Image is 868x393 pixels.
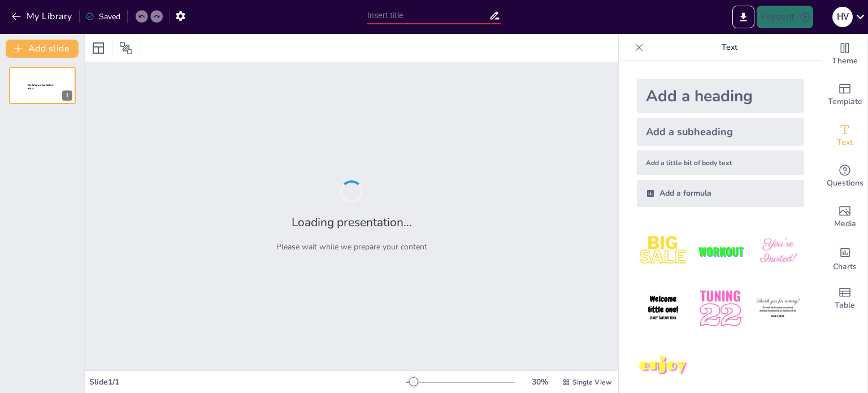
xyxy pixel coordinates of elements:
img: 5.jpeg [694,282,747,335]
img: 2.jpeg [694,225,747,278]
button: H V [832,6,853,28]
span: Text [837,136,853,149]
img: 1.jpeg [637,225,689,278]
button: Add slide [6,40,79,58]
div: Slide 1 / 1 [89,377,406,387]
span: Charts [833,261,857,273]
img: 7.jpeg [637,340,689,392]
div: Add a little bit of body text [637,150,804,175]
div: Saved [85,11,120,22]
span: Questions [827,177,863,189]
div: Add charts and graphs [822,237,867,278]
span: Table [835,299,855,312]
div: Add a formula [637,180,804,207]
div: Add a heading [637,79,804,113]
button: Present [757,6,813,28]
input: Insert title [367,7,489,24]
span: Sendsteps presentation editor [28,84,53,90]
span: Template [828,96,862,108]
img: 6.jpeg [752,282,804,335]
span: Theme [832,55,858,67]
div: Add a subheading [637,118,804,146]
p: Please wait while we prepare your content [276,241,427,252]
h2: Loading presentation... [292,214,412,230]
div: Layout [89,39,107,57]
div: Get real-time input from your audience [822,156,867,197]
div: 30 % [526,377,553,387]
div: Add ready made slides [822,75,867,115]
img: 3.jpeg [752,225,804,278]
div: 1 [9,67,76,104]
div: H V [832,7,853,27]
div: Add text boxes [822,115,867,156]
span: Position [119,41,133,55]
button: My Library [8,7,77,25]
button: Export to PowerPoint [732,6,754,28]
div: Change the overall theme [822,34,867,75]
div: Add a table [822,278,867,319]
div: 1 [62,90,72,101]
div: Add images, graphics, shapes or video [822,197,867,237]
p: Text [648,34,811,61]
span: Single View [572,378,611,387]
span: Media [834,218,856,230]
img: 4.jpeg [637,282,689,335]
